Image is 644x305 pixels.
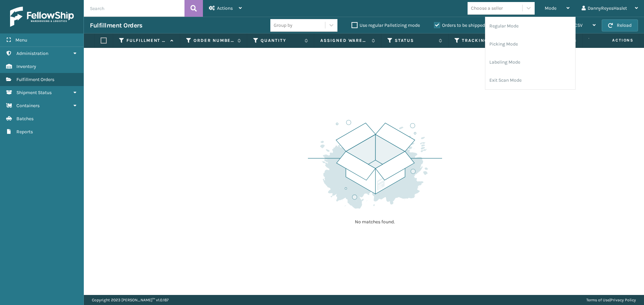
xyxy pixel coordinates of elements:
label: Quantity [261,37,301,44]
div: | [586,295,636,305]
span: Actions [217,5,233,11]
label: Assigned Warehouse [320,37,368,44]
span: Reports [16,129,33,135]
img: logo [10,7,74,27]
li: Exit Scan Mode [485,71,575,89]
span: Inventory [16,64,36,69]
label: Use regular Palletizing mode [352,22,420,28]
span: Actions [591,35,638,46]
span: Containers [16,103,40,108]
label: Status [395,37,435,44]
h3: Fulfillment Orders [90,21,142,29]
span: Administration [16,51,48,56]
span: Batches [16,116,34,122]
p: Copyright 2023 [PERSON_NAME]™ v 1.0.187 [92,295,169,305]
label: Order Number [194,37,234,44]
label: Tracking Number [462,37,502,44]
li: Regular Mode [485,17,575,35]
span: Menu [15,37,27,43]
div: Choose a seller [471,5,503,12]
button: Reload [602,19,638,31]
span: Fulfillment Orders [16,77,54,82]
li: Labeling Mode [485,53,575,71]
span: Mode [545,5,556,11]
li: Picking Mode [485,35,575,53]
label: Orders to be shipped [DATE] [434,22,499,28]
span: Shipment Status [16,90,52,95]
label: Fulfillment Order Id [126,37,167,44]
div: Group by [274,22,292,29]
